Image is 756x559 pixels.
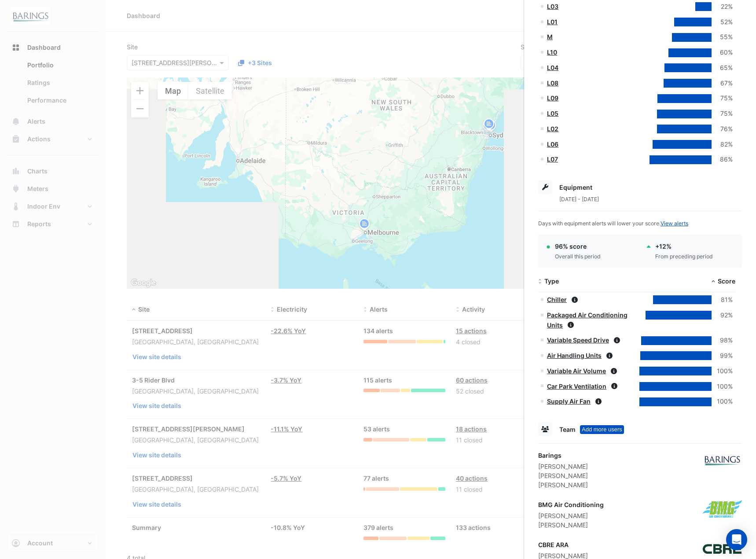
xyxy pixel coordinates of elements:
[547,382,606,390] a: Car Park Ventilation
[559,184,592,191] span: Equipment
[538,540,588,549] div: CBRE ARA
[580,425,624,434] div: Tooltip anchor
[547,336,609,344] a: Variable Speed Drive
[547,94,558,102] a: L09
[538,480,588,489] div: [PERSON_NAME]
[702,540,742,558] img: CBRE ARA
[559,196,599,202] span: [DATE] - [DATE]
[712,382,733,392] div: 100%
[555,253,601,261] div: Overall this period
[538,520,604,530] div: [PERSON_NAME]
[547,110,558,117] a: L05
[712,310,733,320] div: 92%
[655,253,713,261] div: From preceding period
[547,3,558,10] a: L03
[538,451,588,460] div: Barings
[702,451,742,468] img: Barings
[538,511,604,520] div: [PERSON_NAME]
[712,140,733,150] div: 82%
[712,48,733,58] div: 60%
[547,18,558,26] a: L01
[538,462,588,471] div: [PERSON_NAME]
[538,220,688,227] span: Days with equipment alerts will lower your score.
[712,351,733,361] div: 99%
[547,397,591,405] a: Supply Air Fan
[712,63,733,73] div: 65%
[538,500,604,509] div: BMG Air Conditioning
[547,79,558,87] a: L08
[712,295,733,305] div: 81%
[547,125,558,132] a: L02
[712,17,733,27] div: 52%
[547,64,558,71] a: L04
[547,33,553,40] a: M
[547,367,606,375] a: Variable Air Volume
[547,155,558,163] a: L07
[559,426,576,433] span: Team
[712,109,733,119] div: 75%
[547,296,567,303] a: Chiller
[655,242,713,251] div: + 12%
[547,311,628,329] a: Packaged Air Conditioning Units
[712,2,733,12] div: 22%
[555,242,601,251] div: 96% score
[712,124,733,134] div: 76%
[712,397,733,407] div: 100%
[718,277,735,285] span: Score
[712,32,733,42] div: 55%
[712,335,733,346] div: 98%
[661,220,688,227] a: View alerts
[726,529,747,550] div: Open Intercom Messenger
[712,154,733,165] div: 86%
[712,93,733,103] div: 75%
[547,140,558,148] a: L06
[702,500,742,518] img: BMG Air Conditioning
[538,471,588,480] div: [PERSON_NAME]
[544,277,559,285] span: Type
[712,78,733,88] div: 67%
[547,48,557,56] a: L10
[547,352,602,359] a: Air Handling Units
[712,366,733,376] div: 100%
